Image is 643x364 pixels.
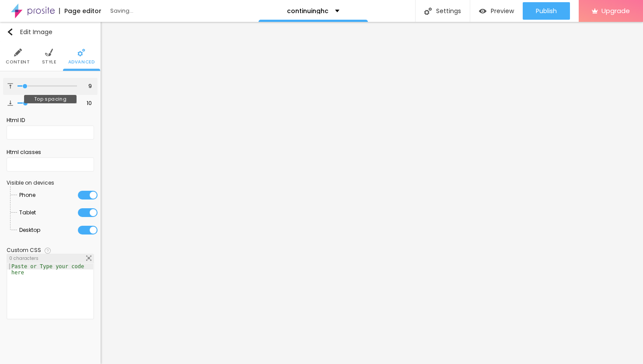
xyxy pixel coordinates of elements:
[7,254,94,263] div: 0 characters
[101,22,643,364] iframe: Editor
[7,83,13,89] img: Icone
[7,100,13,106] img: Icone
[19,221,40,239] span: Desktop
[45,248,51,254] img: Icone
[77,49,85,56] img: Icone
[7,263,93,276] div: Paste or Type your code here
[491,7,514,14] span: Preview
[68,60,95,64] span: Advanced
[7,248,41,253] div: Custom CSS
[19,204,36,221] span: Tablet
[19,186,35,204] span: Phone
[14,49,22,56] img: Icone
[479,7,486,15] img: view-1.svg
[536,7,557,14] span: Publish
[7,180,94,185] div: Visible on devices
[45,49,53,56] img: Icone
[424,7,432,15] img: Icone
[110,8,211,14] div: Saving...
[6,60,30,64] span: Content
[7,116,94,124] div: Html ID
[470,2,523,20] button: Preview
[7,28,14,35] img: Icone
[42,60,56,64] span: Style
[7,148,94,156] div: Html classes
[7,28,52,35] div: Edit Image
[601,7,630,14] span: Upgrade
[59,8,101,14] div: Page editor
[86,255,91,261] img: Icone
[287,8,328,14] p: continuinghc
[523,2,570,20] button: Publish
